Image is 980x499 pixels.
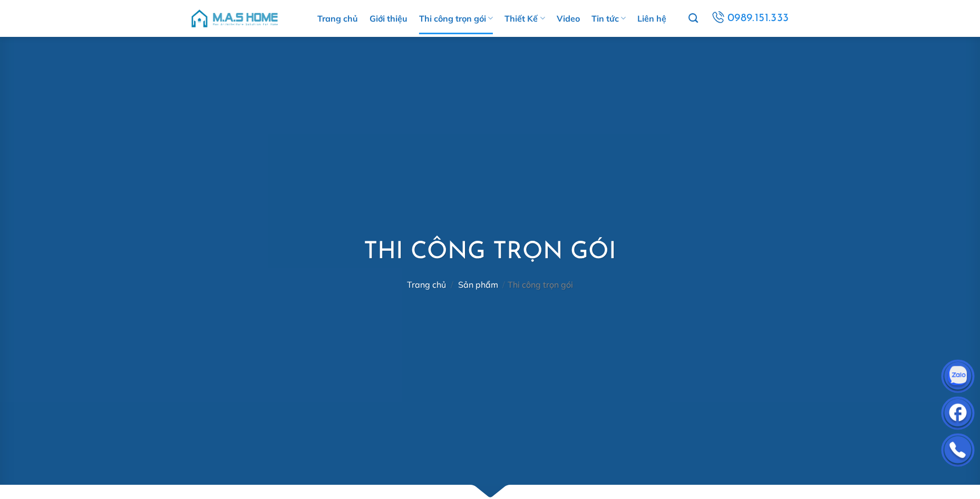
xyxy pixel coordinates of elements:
a: Tìm kiếm [688,7,698,30]
a: Trang chủ [317,3,358,34]
h1: Thi công trọn gói [364,237,616,268]
img: Facebook [942,399,974,430]
a: Sản phẩm [458,279,498,290]
nav: Thi công trọn gói [364,280,616,290]
span: / [451,279,453,290]
a: Liên hệ [637,3,666,34]
img: Zalo [942,362,974,394]
a: Video [557,3,580,34]
span: 0989.151.333 [726,9,791,27]
a: 0989.151.333 [707,8,792,28]
img: Phone [942,436,974,467]
span: / [502,279,505,290]
a: Thi công trọn gói [419,3,493,34]
a: Trang chủ [407,279,446,290]
a: Tin tức [591,3,626,34]
a: Giới thiệu [370,3,407,34]
a: Thiết Kế [504,3,545,34]
img: M.A.S HOME – Tổng Thầu Thiết Kế Và Xây Nhà Trọn Gói [190,3,279,34]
